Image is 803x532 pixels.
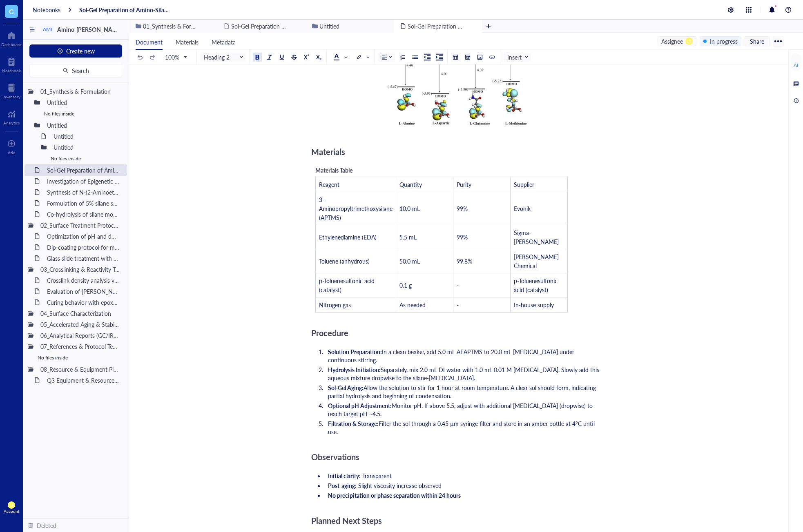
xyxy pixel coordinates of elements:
div: No files inside [25,352,127,364]
span: Reagent [319,180,339,188]
div: Synthesis of N-(2-Aminoethyl)-3-aminopropyltrimethoxysilane [43,186,124,198]
div: 05_Accelerated Aging & Stability [37,319,124,330]
span: Allow the solution to stir for 1 hour at room temperature. A clear sol should form, indicating pa... [328,383,598,400]
span: Document [136,38,163,46]
div: Optimization of pH and dwell time for adhesion improvement [43,231,124,242]
span: LR [9,503,13,508]
span: 100% [165,53,187,61]
span: : Transparent [359,472,392,480]
div: Deleted [37,521,56,530]
span: Sol-Gel Aging: [328,383,364,392]
div: 01_Synthesis & Formulation [37,86,124,97]
span: Materials [311,146,345,157]
span: Purity [457,180,471,188]
span: Create new [66,48,95,54]
span: Optional pH Adjustment: [328,401,392,410]
span: Planned Next Steps [311,515,382,526]
span: Procedure [311,327,348,339]
div: Curing behavior with epoxy resin under ambient conditions [43,297,124,308]
span: Solution Preparation: [328,348,382,356]
button: Create new [29,44,122,58]
button: Search [29,64,122,77]
div: Evaluation of [PERSON_NAME] self-condensation [43,286,124,297]
div: AI [794,62,798,69]
div: Untitled [43,120,124,131]
div: Notebook [2,68,21,73]
div: 03_Crosslinking & Reactivity Testing [37,264,124,275]
span: : Slight viscosity increase observed [355,481,442,490]
span: Hydrolysis Initiation: [328,366,381,374]
div: Dip-coating protocol for metal oxide substrates [43,242,124,253]
span: As needed [399,301,426,309]
span: p-Toluenesulfonic acid (catalyst) [319,277,376,294]
span: No precipitation or phase separation within 24 hours [328,491,461,499]
div: Q3 Equipment & Resource Allocation Plan [43,375,124,386]
span: Amino-[PERSON_NAME] Agent Development [57,25,174,33]
span: Monitor pH. If above 5.5, adjust with additional [MEDICAL_DATA] (dropwise) to reach target pH ~4.5. [328,401,594,418]
div: Untitled [50,131,124,142]
span: Metadata [212,38,236,46]
span: Materials [176,38,199,46]
div: Sol-Gel Preparation of Amino-Silane Hybrid Coating [43,164,124,176]
a: Notebooks [33,6,60,13]
span: Quantity [399,180,422,188]
div: 08_Resource & Equipment Planning [37,364,124,375]
button: Share [745,36,770,46]
span: Filtration & Storage: [328,419,379,428]
span: Ethylenediamine (EDA) [319,233,377,241]
div: 04_Surface Characterization [37,308,124,319]
div: Co-hydrolysis of silane monomers with TEOS [43,208,124,220]
div: Dashboard [1,42,22,47]
div: Formulation of 5% silane solution in [MEDICAL_DATA] [43,197,124,209]
div: Investigation of Epigenetic Modifications in [MEDICAL_DATA] Tumor Samplesitled [43,175,124,187]
a: Analytics [3,107,20,125]
div: 07_References & Protocol Templates [37,341,124,352]
div: In progress [710,37,738,46]
div: Assignee [661,37,683,46]
span: - [457,281,459,289]
span: Evonik [514,204,531,213]
span: Insert [507,53,529,61]
div: Untitled [50,142,124,153]
div: 02_Surface Treatment Protocols [37,219,124,231]
div: Glass slide treatment with 3-aminopropyltriethoxysilane (APTES) [43,253,124,264]
div: Add [8,150,16,155]
span: Post-aging [328,481,355,490]
img: genemod-experiment-image [386,7,528,126]
span: 10.0 mL [399,204,420,213]
span: Toluene (anhydrous) [319,257,370,265]
span: LR [687,39,691,43]
div: AMI [43,27,52,32]
a: Sol-Gel Preparation of Amino-Silane Hybrid Coating [79,6,172,13]
span: Heading 2 [204,53,244,61]
div: Account [4,509,20,514]
span: p-Toluenesulfonic acid (catalyst) [514,277,559,294]
span: [PERSON_NAME] Chemical [514,253,560,270]
span: Observations [311,451,359,463]
span: Search [72,67,89,74]
span: Initial clarity [328,472,359,480]
div: Analytics [3,120,20,125]
span: In-house supply [514,301,554,309]
span: 99% [457,233,468,241]
div: No files inside [31,108,127,120]
span: 50.0 mL [399,257,420,265]
span: Share [750,38,764,45]
div: No files inside [38,153,127,164]
span: Nitrogen gas [319,301,351,309]
span: Filter the sol through a 0.45 µm syringe filter and store in an amber bottle at 4°C until use. [328,419,596,436]
span: Materials Table [315,166,352,174]
span: 5.5 mL [399,233,417,241]
span: Sigma-[PERSON_NAME] [514,228,559,246]
span: 3-Aminopropyltrimethoxysilane (APTMS) [319,195,394,222]
a: Inventory [2,81,20,99]
a: Dashboard [1,29,22,47]
div: Untitled [43,97,124,108]
span: G [9,6,14,16]
a: Notebook [2,55,21,73]
span: In a clean beaker, add 5.0 mL AEAPTMS to 20.0 mL [MEDICAL_DATA] under continuous stirring. [328,348,576,364]
div: 06_Analytical Reports (GC/IR/LC-MS) [37,330,124,341]
span: Separately, mix 2.0 mL DI water with 1.0 mL 0.01 M [MEDICAL_DATA]. Slowly add this aqueous mixtur... [328,366,601,382]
